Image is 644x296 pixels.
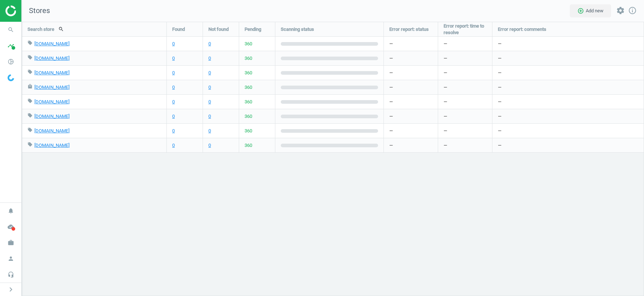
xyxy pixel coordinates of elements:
div: — [492,37,644,51]
i: local_offer [27,113,33,118]
span: 360 [245,113,252,120]
i: local_offer [27,142,33,147]
span: 360 [245,128,252,134]
a: 0 [172,142,175,149]
div: — [492,138,644,152]
span: — [444,142,447,149]
a: info_outline [628,6,637,16]
span: Error report: time to resolve [444,23,487,36]
div: — [384,37,438,51]
a: 0 [208,142,211,149]
i: work [4,236,18,250]
i: pie_chart_outlined [4,55,18,69]
span: — [444,84,447,91]
a: 0 [208,84,211,91]
a: 0 [208,128,211,134]
div: — [492,95,644,109]
img: ajHJNr6hYgQAAAAASUVORK5CYII= [5,5,57,16]
span: — [444,70,447,76]
div: — [492,109,644,123]
span: — [444,128,447,134]
span: 360 [245,55,252,62]
span: Error report: status [389,26,429,33]
a: 0 [208,55,211,62]
div: — [384,124,438,138]
a: 0 [172,99,175,105]
span: — [444,55,447,62]
span: 360 [245,84,252,91]
i: local_offer [27,69,33,74]
a: 0 [208,41,211,47]
span: — [444,99,447,105]
span: Scanning status [281,26,314,33]
i: add_circle_outline [577,8,584,14]
span: — [444,113,447,120]
i: notifications [4,204,18,218]
i: person [4,252,18,266]
a: 0 [172,84,175,91]
a: [DOMAIN_NAME] [34,114,69,119]
a: 0 [172,41,175,47]
a: 0 [172,55,175,62]
span: 360 [245,142,252,149]
div: — [384,66,438,80]
a: [DOMAIN_NAME] [34,70,69,75]
span: Found [172,26,185,33]
button: search [54,23,68,35]
i: cloud_done [4,220,18,234]
i: timeline [4,39,18,53]
a: 0 [208,113,211,120]
span: 360 [245,99,252,105]
a: 0 [172,70,175,76]
span: — [444,41,447,47]
i: info_outline [628,6,637,15]
i: search [4,23,18,37]
div: — [384,138,438,152]
span: 360 [245,70,252,76]
i: local_offer [27,127,33,132]
span: Stores [22,6,50,16]
span: 360 [245,41,252,47]
a: [DOMAIN_NAME] [34,85,69,90]
span: Pending [245,26,261,33]
a: 0 [208,99,211,105]
button: add_circle_outlineAdd new [570,4,611,17]
i: headset_mic [4,268,18,281]
div: — [384,109,438,123]
button: settings [613,3,628,18]
div: — [492,51,644,65]
i: settings [616,6,625,15]
span: Not found [208,26,229,33]
div: — [492,80,644,94]
a: [DOMAIN_NAME] [34,99,69,104]
i: local_offer [27,55,33,60]
a: [DOMAIN_NAME] [34,128,69,133]
i: local_mall [27,84,33,89]
div: — [384,80,438,94]
div: — [384,51,438,65]
a: [DOMAIN_NAME] [34,55,69,61]
a: 0 [172,128,175,134]
i: chevron_right [7,285,15,294]
a: 0 [208,70,211,76]
i: local_offer [27,40,33,45]
div: — [384,95,438,109]
i: local_offer [27,98,33,103]
button: chevron_right [2,285,20,294]
div: — [492,66,644,80]
img: wGWNvw8QSZomAAAAABJRU5ErkJggg== [8,74,14,81]
a: [DOMAIN_NAME] [34,41,69,46]
div: Search store [22,22,166,36]
div: — [492,124,644,138]
a: [DOMAIN_NAME] [34,143,69,148]
span: Error report: comments [498,26,546,33]
a: 0 [172,113,175,120]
